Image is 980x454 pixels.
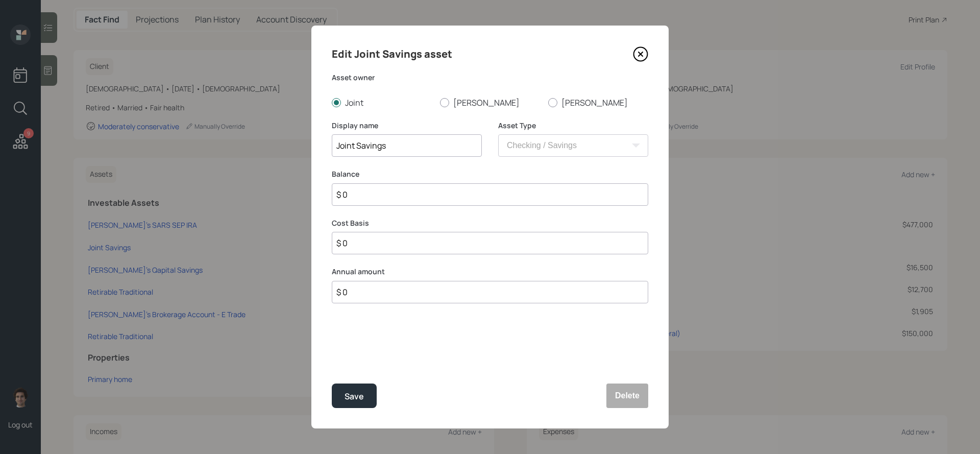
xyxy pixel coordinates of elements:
[332,46,452,62] h4: Edit Joint Savings asset
[345,390,364,403] div: Save
[498,121,648,131] label: Asset Type
[440,97,540,108] label: [PERSON_NAME]
[332,73,648,83] label: Asset owner
[332,267,648,277] label: Annual amount
[332,169,648,179] label: Balance
[332,384,377,408] button: Save
[548,97,648,108] label: [PERSON_NAME]
[332,97,432,108] label: Joint
[332,121,482,131] label: Display name
[606,384,648,408] button: Delete
[332,218,648,228] label: Cost Basis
